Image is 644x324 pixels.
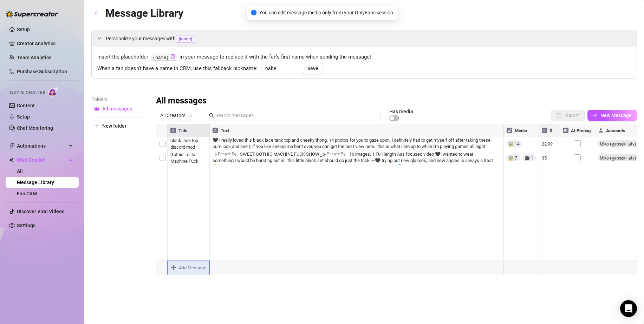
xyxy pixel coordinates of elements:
[215,112,376,119] input: Search messages
[17,180,54,185] a: Message Library
[17,55,51,60] a: Team Analytics
[600,113,632,118] span: New Message
[95,123,99,128] span: plus
[620,300,637,317] div: Open Intercom Messenger
[102,123,126,129] span: New folder
[92,30,637,47] div: Personalize your messages with{name}
[17,27,30,32] a: Setup
[156,95,207,107] h3: All messages
[17,168,23,174] a: All
[170,54,175,60] button: Click to Copy
[17,69,67,74] a: Purchase Subscription
[251,10,256,15] span: info-circle
[106,35,631,43] span: Personalize your messages with
[17,140,67,151] span: Automations
[91,95,148,103] article: Folders
[91,120,148,131] button: New folder
[170,54,175,59] span: copy
[105,5,183,21] article: Message Library
[17,114,30,120] a: Setup
[188,113,192,117] span: team
[9,157,14,162] img: Chat Copilot
[95,11,99,15] span: arrow-left
[10,89,45,96] span: Izzy AI Chatter
[9,143,15,149] span: thunderbolt
[389,109,413,114] article: Has media
[48,87,59,97] img: AI Chatter
[91,103,148,114] button: All messages
[551,110,585,121] button: Import
[160,110,192,121] span: All Creators
[17,103,35,108] a: Content
[151,54,177,61] code: {name}
[17,209,64,214] a: Discover Viral Videos
[102,106,132,112] span: All messages
[17,223,35,228] a: Settings
[17,38,73,49] a: Creator Analytics
[176,35,195,43] span: {name}
[6,11,58,18] img: logo-BBDzfeDw.svg
[95,106,99,111] span: folder-open
[97,53,631,61] span: Insert the placeholder in your message to replace it with the fan’s first name when sending the m...
[17,154,67,166] span: Chat Copilot
[209,113,214,118] span: search
[302,63,324,74] button: Save
[17,191,37,196] a: Fan CRM
[587,110,637,121] button: New Message
[593,113,598,118] span: plus
[259,9,393,16] span: You can edit message media only from your OnlyFans session
[307,66,318,71] span: Save
[97,65,258,73] span: When a fan doesn’t have a name in CRM, use this fallback nickname:
[17,125,53,131] a: Chat Monitoring
[97,36,102,40] span: expanded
